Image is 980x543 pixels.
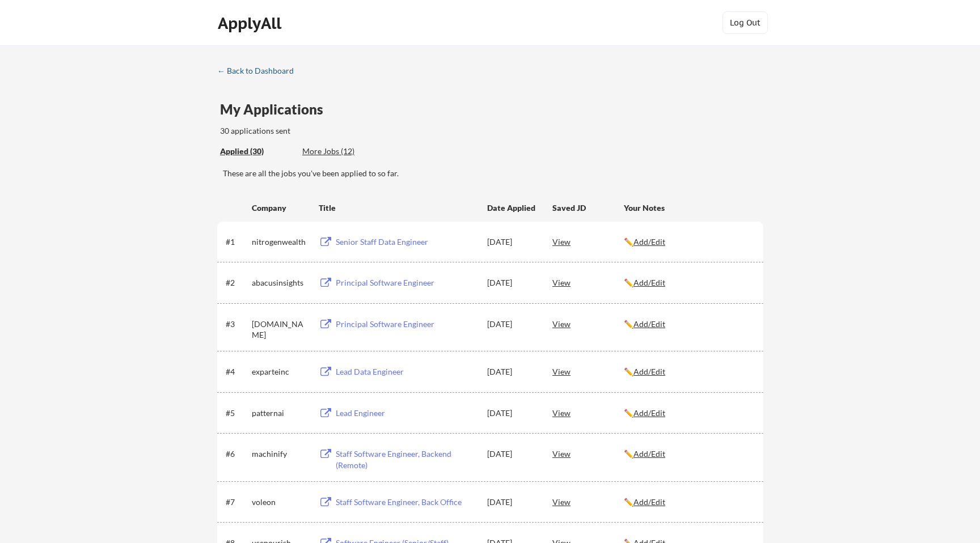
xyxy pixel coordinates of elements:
u: Add/Edit [633,278,665,287]
div: patternai [252,408,309,419]
div: [DATE] [487,366,537,377]
div: #4 [226,366,248,377]
div: ✏️ [624,277,753,289]
div: My Applications [220,103,332,116]
div: ✏️ [624,408,753,419]
div: Staff Software Engineer, Backend (Remote) [336,448,476,470]
u: Add/Edit [633,319,665,329]
u: Add/Edit [633,237,665,247]
div: Senior Staff Data Engineer [336,236,476,248]
div: #1 [226,236,248,248]
div: ✏️ [624,497,753,508]
div: View [552,272,624,292]
u: Add/Edit [633,449,665,459]
div: #6 [226,448,248,460]
div: View [552,491,624,512]
div: ← Back to Dashboard [217,67,302,75]
div: View [552,313,624,334]
u: Add/Edit [633,408,665,418]
div: More Jobs (12) [302,146,386,157]
div: nitrogenwealth [252,236,309,248]
a: ← Back to Dashboard [217,66,302,78]
button: Log Out [723,11,768,34]
div: #3 [226,319,248,330]
div: #2 [226,277,248,289]
div: [DOMAIN_NAME] [252,319,309,341]
div: These are job applications we think you'd be a good fit for, but couldn't apply you to automatica... [302,146,386,158]
div: View [552,443,624,464]
div: View [552,361,624,381]
div: Title [319,202,476,214]
div: ✏️ [624,366,753,377]
div: exparteinc [252,366,309,377]
div: [DATE] [487,497,537,508]
div: Applied (30) [220,146,294,157]
div: Date Applied [487,202,537,214]
div: [DATE] [487,236,537,248]
div: View [552,231,624,252]
u: Add/Edit [633,367,665,376]
div: ✏️ [624,236,753,248]
div: View [552,402,624,423]
div: #5 [226,408,248,419]
div: 30 applications sent [220,125,440,137]
div: Staff Software Engineer, Back Office [336,497,476,508]
div: #7 [226,497,248,508]
div: Principal Software Engineer [336,277,476,289]
u: Add/Edit [633,497,665,507]
div: [DATE] [487,448,537,460]
div: These are all the jobs you've been applied to so far. [220,146,294,158]
div: Lead Data Engineer [336,366,476,377]
div: [DATE] [487,277,537,289]
div: Saved JD [552,197,624,218]
div: Your Notes [624,202,753,214]
div: ApplyAll [218,14,285,33]
div: ✏️ [624,448,753,460]
div: Lead Engineer [336,408,476,419]
div: These are all the jobs you've been applied to so far. [223,168,763,179]
div: ✏️ [624,319,753,330]
div: Principal Software Engineer [336,319,476,330]
div: [DATE] [487,408,537,419]
div: voleon [252,497,309,508]
div: Company [252,202,309,214]
div: machinify [252,448,309,460]
div: [DATE] [487,319,537,330]
div: abacusinsights [252,277,309,289]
